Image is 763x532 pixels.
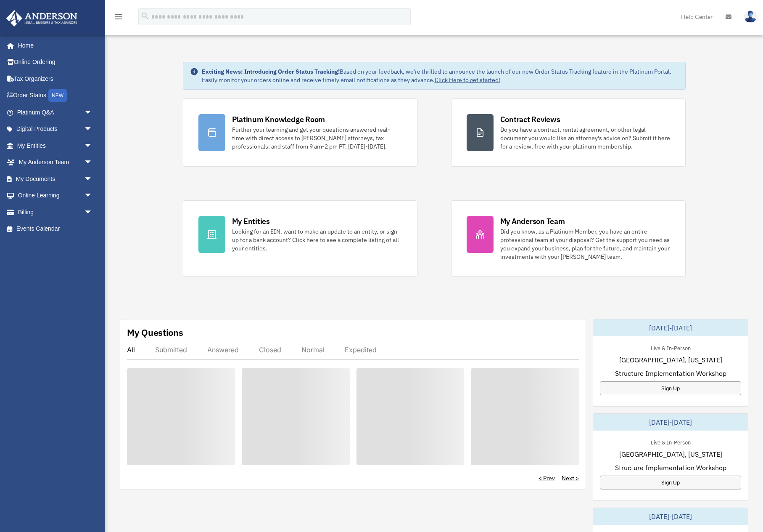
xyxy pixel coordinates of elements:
a: Online Learningarrow_drop_down [6,187,105,204]
a: Home [6,37,101,54]
span: arrow_drop_down [84,170,101,188]
a: Next > [562,474,579,482]
a: Click Here to get started! [435,76,500,84]
a: Platinum Q&Aarrow_drop_down [6,104,105,121]
span: arrow_drop_down [84,137,101,154]
a: My Anderson Teamarrow_drop_down [6,154,105,171]
div: NEW [48,89,67,102]
a: < Prev [539,474,555,482]
a: My Entitiesarrow_drop_down [6,137,105,154]
span: arrow_drop_down [84,104,101,121]
img: Anderson Advisors Platinum Portal [4,10,80,27]
div: Contract Reviews [500,114,560,125]
div: Platinum Knowledge Room [232,114,325,125]
i: search [140,11,150,21]
div: Submitted [155,346,187,354]
span: arrow_drop_down [84,154,101,171]
div: My Questions [127,326,183,339]
a: Sign Up [600,476,741,489]
div: All [127,346,135,354]
a: Online Ordering [6,54,105,71]
div: Answered [207,346,239,354]
div: Looking for an EIN, want to make an update to an entity, or sign up for a bank account? Click her... [232,227,402,253]
div: My Entities [232,216,270,226]
a: Billingarrow_drop_down [6,204,105,221]
img: User Pic [744,11,757,23]
span: arrow_drop_down [84,204,101,221]
a: menu [114,15,124,22]
a: Events Calendar [6,221,105,237]
span: arrow_drop_down [84,187,101,205]
a: My Documentsarrow_drop_down [6,170,105,187]
a: Order StatusNEW [6,87,105,104]
i: menu [114,12,124,22]
a: Sign Up [600,381,741,395]
div: [DATE]-[DATE] [593,414,748,431]
a: Platinum Knowledge Room Further your learning and get your questions answered real-time with dire... [183,98,417,167]
div: Expedited [345,346,377,354]
div: Based on your feedback, we're thrilled to announce the launch of our new Order Status Tracking fe... [202,67,679,84]
div: Live & In-Person [644,343,697,352]
div: [DATE]-[DATE] [593,508,748,525]
strong: Exciting News: Introducing Order Status Tracking! [202,68,340,75]
span: Structure Implementation Workshop [615,368,726,378]
div: Closed [259,346,281,354]
span: [GEOGRAPHIC_DATA], [US_STATE] [619,355,722,365]
div: Further your learning and get your questions answered real-time with direct access to [PERSON_NAM... [232,125,402,151]
a: Contract Reviews Do you have a contract, rental agreement, or other legal document you would like... [451,98,686,167]
a: Tax Organizers [6,70,105,87]
span: arrow_drop_down [84,121,101,138]
div: Normal [301,346,325,354]
div: [DATE]-[DATE] [593,319,748,336]
span: Structure Implementation Workshop [615,463,726,473]
a: Digital Productsarrow_drop_down [6,121,105,138]
div: Live & In-Person [644,437,697,446]
div: Did you know, as a Platinum Member, you have an entire professional team at your disposal? Get th... [500,227,670,261]
a: My Entities Looking for an EIN, want to make an update to an entity, or sign up for a bank accoun... [183,200,417,277]
div: My Anderson Team [500,216,565,226]
span: [GEOGRAPHIC_DATA], [US_STATE] [619,449,722,459]
div: Do you have a contract, rental agreement, or other legal document you would like an attorney's ad... [500,125,670,151]
a: My Anderson Team Did you know, as a Platinum Member, you have an entire professional team at your... [451,200,686,277]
